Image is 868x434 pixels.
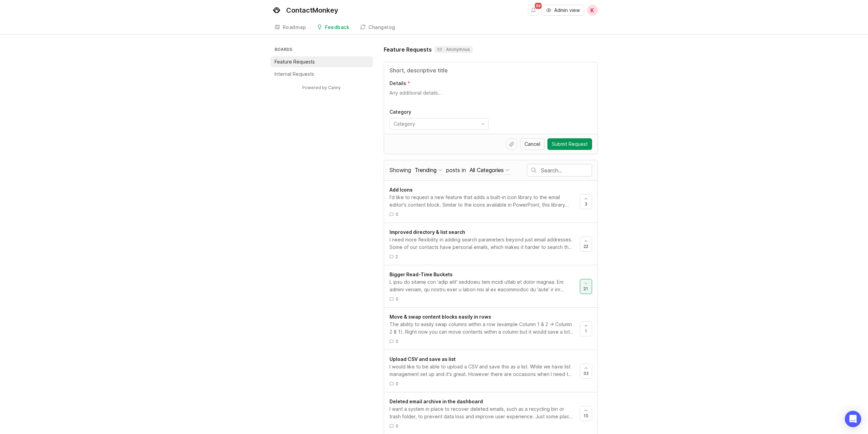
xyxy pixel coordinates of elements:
p: Details [389,80,406,87]
div: toggle menu [389,118,489,130]
button: Showing [413,166,444,175]
input: Title [389,66,592,74]
span: 2 [396,254,398,260]
div: I want a system in place to recover deleted emails, such as a recycling bin or trash folder, to p... [389,405,574,420]
button: 3 [580,194,592,209]
button: Submit Request [547,138,592,150]
a: Improved directory & list searchI need more flexibility in adding search parameters beyond just e... [389,228,580,260]
p: Anonymous [437,47,470,52]
div: Changelog [368,25,395,30]
div: All Categories [470,166,504,174]
img: ContactMonkey logo [270,4,283,16]
div: ContactMonkey [286,7,338,14]
div: I would like to be able to upload a CSV and save this as a list. While we have list management se... [389,363,574,378]
span: 0 [396,338,398,344]
input: Search… [541,167,592,174]
input: Category [394,120,477,128]
svg: toggle icon [477,121,488,127]
div: I need more flexibility in adding search parameters beyond just email addresses. Some of our cont... [389,236,574,251]
p: Internal Requests [275,71,314,78]
span: 0 [396,211,398,217]
span: Bigger Read-Time Buckets [389,271,453,277]
span: 0 [396,423,398,429]
span: 21 [584,286,588,292]
div: Feedback [325,25,349,30]
span: Move & swap content blocks easily in rows [389,314,491,320]
span: 0 [396,296,398,302]
a: Powered by Canny [301,84,342,92]
div: The ability to easily swap columns within a row (example Column 1 & 2 -> Column 2 & 1). Right now... [389,321,574,336]
button: 33 [580,364,592,379]
button: 21 [580,279,592,294]
p: Category [389,109,489,115]
a: Feedback [313,20,353,34]
span: K [590,6,594,14]
button: K [587,5,598,16]
div: I'd like to request a new feature that adds a built-in icon library to the email editor's content... [389,194,574,209]
button: 10 [580,406,592,421]
span: 10 [584,413,588,419]
span: 1 [585,328,587,334]
span: Upload CSV and save as list [389,356,456,362]
span: Cancel [525,141,540,148]
button: posts in [468,166,511,175]
p: Feature Requests [275,58,315,65]
span: Add Icons [389,187,413,193]
a: Bigger Read-Time BucketsL ipsu do sitame con 'adip elit' seddoeiu tem incidi utlab et dolor magna... [389,271,580,302]
a: Add IconsI'd like to request a new feature that adds a built-in icon library to the email editor'... [389,186,580,217]
button: 22 [580,237,592,252]
span: 0 [396,381,398,387]
span: Showing [389,167,411,173]
span: 22 [584,243,588,249]
a: Roadmap [270,20,310,34]
a: Move & swap content blocks easily in rowsThe ability to easily swap columns within a row (example... [389,313,580,344]
a: Deleted email archive in the dashboardI want a system in place to recover deleted emails, such as... [389,398,580,429]
a: Upload CSV and save as listI would like to be able to upload a CSV and save this as a list. While... [389,355,580,387]
button: 1 [580,321,592,336]
span: Admin view [554,7,580,14]
span: 99 [535,3,542,9]
div: Roadmap [283,25,306,30]
button: Notifications [528,5,539,16]
button: Cancel [520,138,545,150]
button: Admin view [542,5,584,16]
div: L ipsu do sitame con 'adip elit' seddoeiu tem incidi utlab et dolor magnaa. Eni admini veniam, qu... [389,278,574,293]
span: Improved directory & list search [389,229,465,235]
span: posts in [446,167,466,173]
div: Trending [415,166,437,174]
h1: Feature Requests [384,45,432,54]
div: Open Intercom Messenger [845,411,861,427]
h3: Boards [273,45,373,55]
textarea: Details [389,89,592,103]
a: Internal Requests [270,69,373,80]
span: 3 [585,201,587,207]
span: Submit Request [552,141,588,148]
span: Deleted email archive in the dashboard [389,398,483,404]
a: Changelog [356,20,399,34]
span: 33 [583,370,589,376]
a: Feature Requests [270,56,373,67]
